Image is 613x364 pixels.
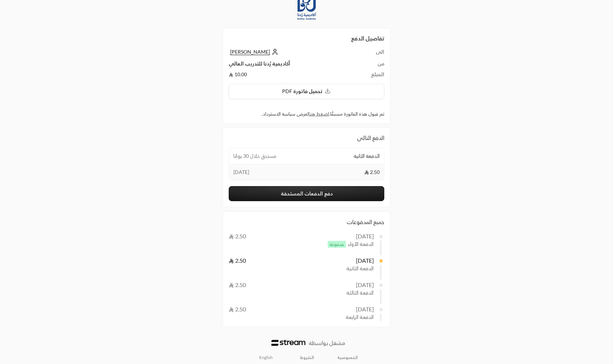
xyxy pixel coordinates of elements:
h2: تفاصيل الدفع [229,34,384,43]
div: [DATE] [356,305,374,314]
span: 2.50 [229,281,246,288]
span: الدفعة الثانية [353,152,380,160]
span: مستحق خلال 30 يومًا [233,152,276,160]
td: المبلغ [357,71,384,78]
span: الدفعة الثانية [346,265,374,272]
a: English [255,352,277,363]
div: [DATE] [356,256,374,265]
span: [DATE] [233,169,249,176]
img: Logo [271,340,305,346]
a: الشروط [300,355,314,360]
td: الى [357,48,384,60]
p: مشغل بواسطة [309,339,345,347]
button: دفع الدفعات المستحقة [229,186,384,201]
span: 2.50 [229,257,246,264]
td: 10.00 [229,71,357,78]
span: 2.50 [229,233,246,239]
span: الدفعة الثالثة [346,289,374,297]
div: [DATE] [356,232,374,241]
a: اضغط هنا [309,111,329,117]
span: الدفعة الأولى [325,241,374,248]
div: [DATE] [356,281,374,289]
span: 2.50 [229,306,246,312]
span: [PERSON_NAME] [230,49,270,55]
td: أكاديمية رُدنا للتدريب العالي [229,60,357,71]
div: الدفع التالي [229,134,384,142]
button: تحميل فاتورة PDF [229,84,384,99]
span: مدفوعة [328,241,346,248]
div: جميع المدفوعات [229,218,384,226]
span: تحميل فاتورة PDF [282,88,323,94]
span: 2.50 [364,169,380,176]
span: الدفعة الرابعة [346,314,374,321]
div: تم قبول هذه الفاتورة مسبقًا. لعرض سياسة الاسترداد. [229,111,384,118]
a: الخصوصية [337,355,358,360]
a: [PERSON_NAME] [229,49,279,55]
td: من [357,60,384,71]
